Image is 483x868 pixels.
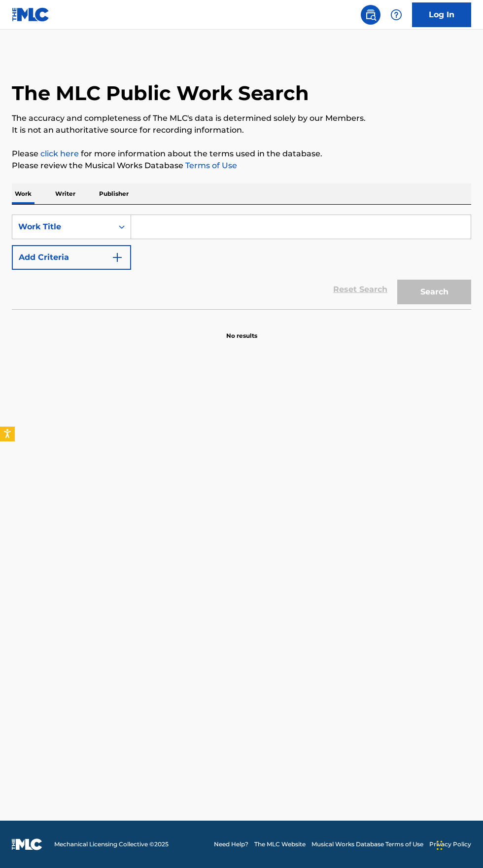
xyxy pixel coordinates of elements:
[12,838,42,850] img: logo
[437,831,443,860] div: Drag
[52,183,78,204] p: Writer
[12,124,471,136] p: It is not an authoritative source for recording information.
[12,245,131,270] button: Add Criteria
[12,160,471,172] p: Please review the Musical Works Database
[412,2,471,27] a: Log In
[386,5,406,25] div: Help
[12,112,471,124] p: The accuracy and completeness of The MLC's data is determined solely by our Members.
[111,252,123,263] img: 9d2ae6d4665cec9f34b9.svg
[226,320,257,340] p: No results
[40,149,79,158] a: click here
[12,148,471,160] p: Please for more information about the terms used in the database.
[434,821,483,868] iframe: Chat Widget
[365,9,377,21] img: search
[429,840,471,849] a: Privacy Policy
[214,840,248,849] a: Need Help?
[311,840,423,849] a: Musical Works Database Terms of Use
[54,840,169,849] span: Mechanical Licensing Collective © 2025
[12,81,309,106] h1: The MLC Public Work Search
[12,215,471,309] form: Search Form
[361,5,380,25] a: Public Search
[96,183,132,204] p: Publisher
[18,221,107,233] div: Work Title
[183,161,237,170] a: Terms of Use
[390,9,402,21] img: help
[254,840,306,849] a: The MLC Website
[12,183,34,204] p: Work
[12,7,50,22] img: MLC Logo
